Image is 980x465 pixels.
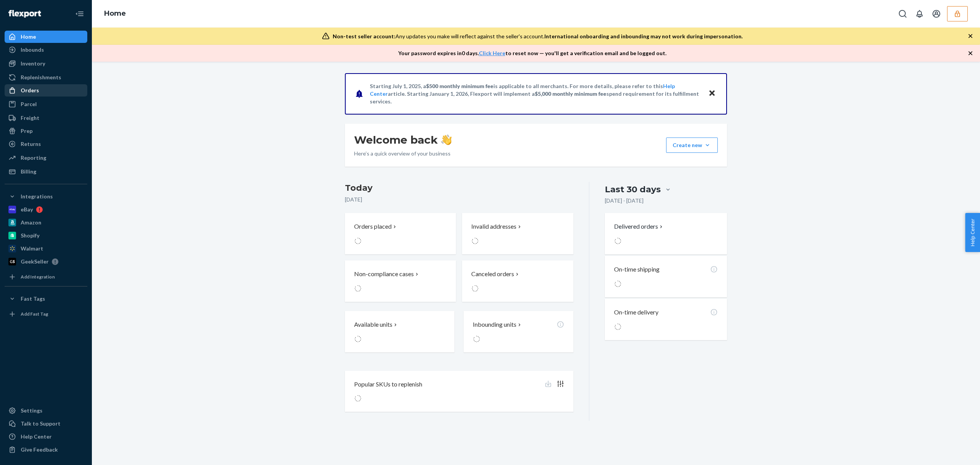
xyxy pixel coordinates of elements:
[21,433,52,440] div: Help Center
[21,295,45,303] div: Fast Tags
[5,293,87,305] button: Fast Tags
[5,71,87,84] a: Replenishments
[21,154,46,162] div: Reporting
[5,84,87,97] a: Orders
[21,100,37,108] div: Parcel
[21,74,61,81] div: Replenishments
[21,273,55,280] div: Add Integration
[5,308,87,320] a: Add Fast Tag
[5,216,87,229] a: Amazon
[21,127,33,135] div: Prep
[354,270,414,278] p: Non-compliance cases
[5,112,87,124] a: Freight
[912,6,927,21] button: Open notifications
[354,222,392,231] p: Orders placed
[354,133,452,147] h1: Welcome back
[5,44,87,56] a: Inbounds
[21,114,39,122] div: Freight
[21,245,43,252] div: Walmart
[5,271,87,283] a: Add Integration
[535,90,606,97] span: $5,000 monthly minimum fee
[398,49,666,57] p: Your password expires in 0 days . to reset now — you'll get a verification email and be logged out.
[21,168,36,175] div: Billing
[605,197,644,205] p: [DATE] - [DATE]
[464,311,573,352] button: Inbounding units
[544,33,743,39] span: International onboarding and inbounding may not work during impersonation.
[5,190,87,203] button: Integrations
[345,213,456,254] button: Orders placed
[614,265,660,274] p: On-time shipping
[462,260,573,302] button: Canceled orders
[72,6,87,21] button: Close Navigation
[21,420,60,427] div: Talk to Support
[5,431,87,443] a: Help Center
[479,50,505,56] a: Click Here
[929,6,944,21] button: Open account menu
[426,83,493,89] span: $500 monthly minimum fee
[5,444,87,456] button: Give Feedback
[345,260,456,302] button: Non-compliance cases
[21,311,48,317] div: Add Fast Tag
[21,219,41,226] div: Amazon
[462,213,573,254] button: Invalid addresses
[21,87,39,94] div: Orders
[98,3,132,25] ol: breadcrumbs
[5,165,87,178] a: Billing
[5,203,87,216] a: eBay
[895,6,910,21] button: Open Search Box
[5,229,87,242] a: Shopify
[21,446,58,454] div: Give Feedback
[21,407,42,414] div: Settings
[471,270,514,278] p: Canceled orders
[5,31,87,43] a: Home
[5,255,87,268] a: GeekSeller
[5,57,87,70] a: Inventory
[354,380,422,389] p: Popular SKUs to replenish
[21,232,39,239] div: Shopify
[15,5,43,12] span: Support
[354,150,452,157] p: Here’s a quick overview of your business
[21,193,53,200] div: Integrations
[21,33,36,41] div: Home
[104,9,126,18] a: Home
[965,213,980,252] button: Help Center
[5,98,87,110] a: Parcel
[21,206,33,213] div: eBay
[5,242,87,255] a: Walmart
[471,222,516,231] p: Invalid addresses
[8,10,41,18] img: Flexport logo
[345,196,573,203] p: [DATE]
[21,46,44,54] div: Inbounds
[333,33,395,39] span: Non-test seller account:
[21,140,41,148] div: Returns
[473,320,516,329] p: Inbounding units
[370,82,701,105] p: Starting July 1, 2025, a is applicable to all merchants. For more details, please refer to this a...
[605,183,661,195] div: Last 30 days
[441,134,452,145] img: hand-wave emoji
[5,152,87,164] a: Reporting
[614,308,658,317] p: On-time delivery
[345,182,573,194] h3: Today
[5,418,87,430] button: Talk to Support
[614,222,664,231] button: Delivered orders
[333,33,743,40] div: Any updates you make will reflect against the seller's account.
[5,125,87,137] a: Prep
[707,88,717,99] button: Close
[5,138,87,150] a: Returns
[21,258,49,265] div: GeekSeller
[5,404,87,417] a: Settings
[345,311,454,352] button: Available units
[354,320,392,329] p: Available units
[666,138,718,153] button: Create new
[21,60,45,67] div: Inventory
